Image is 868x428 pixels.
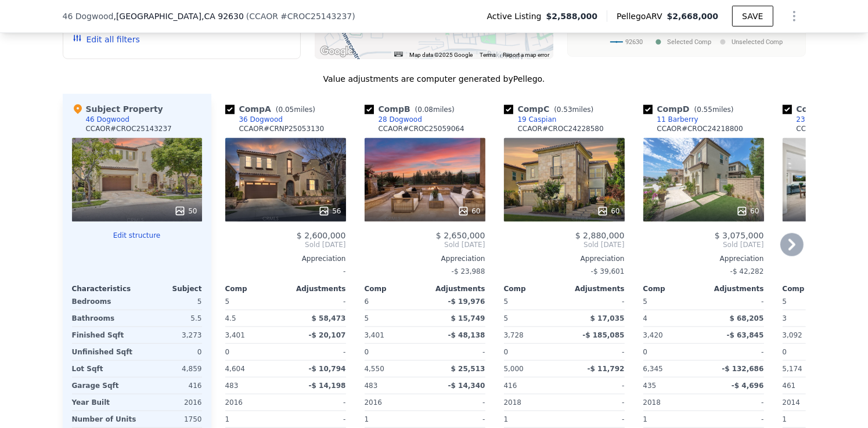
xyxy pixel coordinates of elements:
div: 1 [783,411,841,427]
span: -$ 14,198 [309,382,346,390]
div: Subject [137,284,202,293]
div: - [706,293,764,310]
div: 2016 [225,394,283,411]
span: ( miles) [271,106,320,114]
div: 23 Bellflower [797,115,842,124]
div: - [288,344,346,360]
div: 2018 [643,394,701,411]
span: $ 25,513 [451,365,485,373]
span: 6 [365,298,369,306]
a: Terms (opens in new tab) [480,52,496,58]
span: 416 [504,382,517,390]
span: $ 17,035 [590,314,625,322]
div: 50 [174,205,197,217]
div: 5 [504,310,562,327]
span: 483 [225,382,239,390]
a: 11 Barberry [643,115,698,124]
span: 5 [783,298,787,306]
div: CCAOR # CROC25143237 [86,124,172,133]
span: $ 15,749 [451,314,485,322]
span: -$ 19,976 [448,298,485,306]
span: 435 [643,382,657,390]
div: Comp C [504,103,599,115]
a: 19 Caspian [504,115,557,124]
div: Number of Units [72,411,136,427]
div: 19 Caspian [518,115,557,124]
a: Open this area in Google Maps (opens a new window) [318,44,356,59]
div: - [225,263,346,280]
span: Active Listing [487,10,546,22]
span: -$ 48,138 [448,331,485,339]
div: 60 [736,205,759,217]
button: Edit structure [72,231,202,240]
span: $2,668,000 [667,12,719,21]
div: - [427,411,485,427]
span: -$ 23,988 [452,267,485,275]
span: ( miles) [410,106,459,114]
span: Sold [DATE] [225,240,346,249]
span: ( miles) [690,106,739,114]
div: 60 [597,205,620,217]
text: Unselected Comp [732,38,783,46]
div: 1 [504,411,562,427]
span: 0 [643,348,648,356]
button: Edit all filters [73,34,140,45]
div: Comp [643,284,704,293]
div: Adjustments [425,284,485,293]
span: , [GEOGRAPHIC_DATA] [113,10,243,22]
div: 2016 [365,394,423,411]
span: 4,604 [225,365,245,373]
div: Appreciation [365,254,485,263]
div: Adjustments [286,284,346,293]
span: CCAOR [249,12,278,21]
span: Pellego ARV [617,10,667,22]
div: - [567,378,625,394]
span: $ 2,600,000 [297,231,346,240]
span: Sold [DATE] [365,240,485,249]
span: $ 3,075,000 [715,231,764,240]
span: Sold [DATE] [504,240,625,249]
div: Value adjustments are computer generated by Pellego . [63,73,806,85]
div: Comp [504,284,564,293]
text: 92630 [625,38,643,46]
div: 0 [139,344,202,360]
span: -$ 11,792 [588,365,625,373]
div: - [427,344,485,360]
span: 0 [783,348,787,356]
span: 5 [225,298,230,306]
span: 0.55 [697,106,712,114]
div: 4.5 [225,310,283,327]
a: 23 Bellflower [783,115,842,124]
span: -$ 63,845 [727,331,764,339]
span: 3,728 [504,331,524,339]
div: Comp [365,284,425,293]
span: -$ 14,340 [448,382,485,390]
span: $ 2,650,000 [436,231,485,240]
div: CCAOR # CRNP25053130 [239,124,325,133]
span: -$ 20,107 [309,331,346,339]
div: Adjustments [564,284,625,293]
span: -$ 39,601 [591,267,625,275]
div: 2016 [139,394,202,411]
div: - [427,394,485,411]
button: Show Options [783,5,806,28]
div: Subject Property [72,103,163,115]
span: 0 [504,348,509,356]
div: Bathrooms [72,310,135,327]
a: Report a map error [503,52,550,58]
div: Unfinished Sqft [72,344,135,360]
div: - [288,394,346,411]
div: 4 [643,310,701,327]
img: Google [318,44,356,59]
div: Comp [225,284,286,293]
text: Selected Comp [667,38,711,46]
span: 4,550 [365,365,384,373]
div: Appreciation [225,254,346,263]
span: 3,092 [783,331,802,339]
span: -$ 185,085 [582,331,624,339]
span: -$ 132,686 [722,365,763,373]
div: Comp A [225,103,320,115]
span: -$ 42,282 [730,267,764,275]
div: 3,273 [139,327,202,343]
span: 46 Dogwood [63,10,114,22]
